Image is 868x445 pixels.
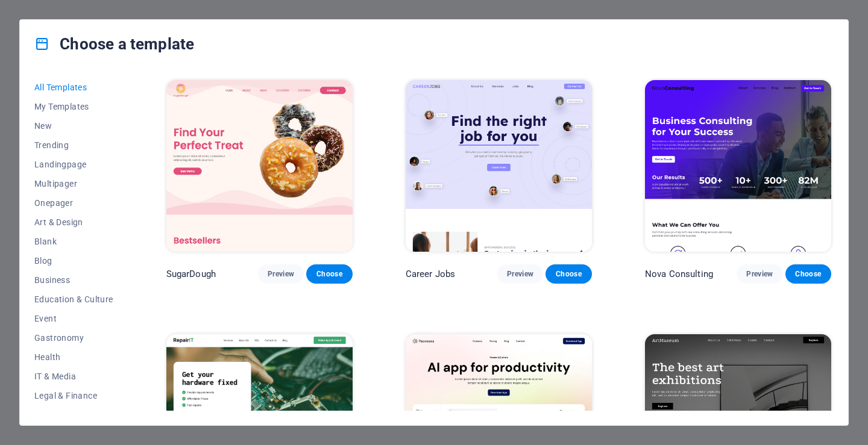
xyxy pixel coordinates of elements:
[34,179,113,188] span: Multipager
[555,269,582,279] span: Choose
[166,268,216,280] p: SugarDough
[34,116,113,135] button: New
[34,367,113,386] button: IT & Media
[306,264,352,284] button: Choose
[34,97,113,116] button: My Templates
[34,121,113,131] span: New
[34,352,113,362] span: Health
[34,294,113,304] span: Education & Culture
[34,102,113,111] span: My Templates
[645,80,831,252] img: Nova Consulting
[268,269,294,279] span: Preview
[34,386,113,405] button: Legal & Finance
[34,275,113,285] span: Business
[34,314,113,323] span: Event
[316,269,342,279] span: Choose
[34,309,113,328] button: Event
[34,333,113,343] span: Gastronomy
[166,80,353,252] img: SugarDough
[34,391,113,400] span: Legal & Finance
[34,135,113,155] button: Trending
[34,213,113,232] button: Art & Design
[34,155,113,174] button: Landingpage
[785,264,831,284] button: Choose
[34,34,194,54] h4: Choose a template
[746,269,773,279] span: Preview
[34,160,113,169] span: Landingpage
[258,264,304,284] button: Preview
[34,290,113,309] button: Education & Culture
[34,256,113,266] span: Blog
[406,80,592,252] img: Career Jobs
[34,328,113,347] button: Gastronomy
[34,237,113,246] span: Blank
[795,269,822,279] span: Choose
[34,82,113,92] span: All Templates
[34,78,113,97] button: All Templates
[34,140,113,150] span: Trending
[737,264,782,284] button: Preview
[546,264,591,284] button: Choose
[507,269,533,279] span: Preview
[34,405,113,425] button: Non-Profit
[34,251,113,270] button: Blog
[406,268,456,280] p: Career Jobs
[34,174,113,193] button: Multipager
[34,198,113,208] span: Onepager
[34,232,113,251] button: Blank
[34,410,113,420] span: Non-Profit
[34,193,113,213] button: Onepager
[34,347,113,367] button: Health
[34,372,113,381] span: IT & Media
[34,270,113,290] button: Business
[645,268,713,280] p: Nova Consulting
[34,217,113,227] span: Art & Design
[497,264,543,284] button: Preview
